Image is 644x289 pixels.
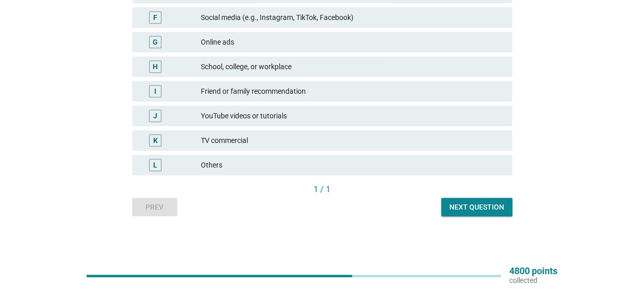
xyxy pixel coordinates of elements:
div: J [153,111,157,121]
p: collected [509,276,557,285]
div: Social media (e.g., Instagram, TikTok, Facebook) [201,11,504,24]
div: F [153,12,157,23]
div: TV commercial [201,134,504,147]
div: YouTube videos or tutorials [201,110,504,122]
div: Friend or family recommendation [201,85,504,97]
div: Next question [449,202,504,213]
div: G [153,37,158,48]
div: I [154,86,156,97]
div: 1 / 1 [132,183,512,196]
div: Online ads [201,36,504,48]
div: Others [201,159,504,171]
div: School, college, or workplace [201,60,504,73]
div: H [153,61,158,72]
div: K [153,135,158,146]
button: Next question [441,198,512,216]
div: L [153,160,157,171]
p: 4800 points [509,266,557,276]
